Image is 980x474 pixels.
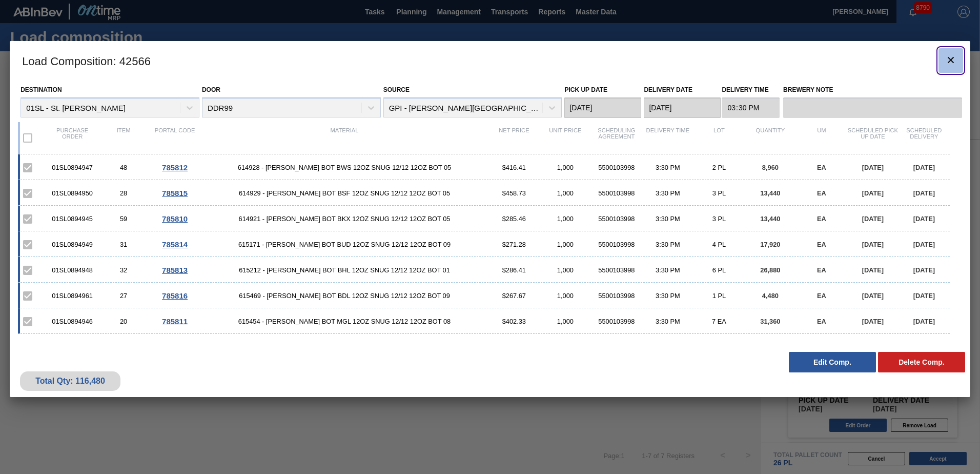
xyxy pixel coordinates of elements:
div: Go to Order [149,163,200,172]
span: 785816 [162,291,188,300]
label: Brewery Note [783,83,962,97]
div: 2 PL [693,164,745,171]
div: 3:30 PM [642,215,693,223]
span: [DATE] [862,266,884,274]
div: Scheduled Delivery [899,127,950,149]
div: Go to Order [149,291,200,300]
span: 614929 - CARR BOT BSF 12OZ SNUG 12/12 12OZ BOT 05 [200,189,488,197]
div: 5500103998 [591,266,642,274]
div: Net Price [488,127,540,149]
span: 785810 [162,214,188,223]
label: Door [202,86,220,93]
div: $286.41 [488,266,540,274]
span: [DATE] [913,266,935,274]
span: EA [817,292,826,300]
div: Go to Order [149,317,200,326]
span: 615171 - CARR BOT BUD 12OZ SNUG 12/12 12OZ BOT 09 [200,241,488,248]
span: EA [817,189,826,197]
div: 1,000 [540,189,591,197]
div: 31 [98,241,149,248]
span: [DATE] [862,189,884,197]
span: [DATE] [913,241,935,248]
div: 01SL0894946 [47,318,98,325]
div: Go to Order [149,189,200,197]
div: Quantity [745,127,796,149]
div: 5500103998 [591,215,642,223]
div: Go to Order [149,214,200,223]
span: 615212 - CARR BOT BHL 12OZ SNUG 12/12 12OZ BOT 01 [200,266,488,274]
div: 27 [98,292,149,300]
div: Scheduling Agreement [591,127,642,149]
div: 5500103998 [591,318,642,325]
div: 48 [98,164,149,171]
div: $285.46 [488,215,540,223]
span: EA [817,241,826,248]
div: 3:30 PM [642,318,693,325]
div: Go to Order [149,266,200,274]
div: 3:30 PM [642,266,693,274]
span: 31,360 [760,318,780,325]
div: $416.41 [488,164,540,171]
span: EA [817,215,826,223]
div: 1,000 [540,266,591,274]
div: 5500103998 [591,164,642,171]
input: mm/dd/yyyy [564,97,641,118]
h3: Load Composition : 42566 [10,41,970,80]
label: Destination [21,86,62,93]
div: 3:30 PM [642,292,693,300]
button: Edit Comp. [789,352,876,372]
span: [DATE] [862,318,884,325]
div: Purchase order [47,127,98,149]
span: 615469 - CARR BOT BDL 12OZ SNUG 12/12 12OZ BOT 09 [200,292,488,300]
div: 01SL0894945 [47,215,98,223]
div: 3 PL [693,215,745,223]
div: 3:30 PM [642,164,693,171]
span: [DATE] [862,292,884,300]
div: 5500103998 [591,189,642,197]
span: [DATE] [913,189,935,197]
div: Unit Price [540,127,591,149]
input: mm/dd/yyyy [644,97,721,118]
span: 614921 - CARR BOT BKX 12OZ SNUG 12/12 12OZ BOT 05 [200,215,488,223]
div: 3:30 PM [642,189,693,197]
span: 13,440 [760,215,780,223]
div: Lot [693,127,745,149]
span: 4,480 [762,292,779,300]
div: $271.28 [488,241,540,248]
div: 32 [98,266,149,274]
div: 1,000 [540,215,591,223]
span: 785812 [162,163,188,172]
span: [DATE] [913,164,935,171]
div: 59 [98,215,149,223]
div: 7 EA [693,318,745,325]
div: Material [200,127,488,149]
div: 1 PL [693,292,745,300]
span: 8,960 [762,164,779,171]
div: 1,000 [540,292,591,300]
span: [DATE] [913,318,935,325]
div: Delivery Time [642,127,693,149]
div: 01SL0894949 [47,241,98,248]
span: 785815 [162,189,188,197]
div: 01SL0894948 [47,266,98,274]
button: Delete Comp. [878,352,965,372]
div: Portal code [149,127,200,149]
div: Go to Order [149,240,200,249]
span: EA [817,164,826,171]
div: 1,000 [540,318,591,325]
div: 6 PL [693,266,745,274]
div: Item [98,127,149,149]
span: [DATE] [862,241,884,248]
div: 3 PL [693,189,745,197]
span: 615454 - CARR BOT MGL 12OZ SNUG 12/12 12OZ BOT 08 [200,318,488,325]
div: $267.67 [488,292,540,300]
label: Delivery Time [722,83,780,97]
span: [DATE] [913,215,935,223]
div: 5500103998 [591,241,642,248]
div: Total Qty: 116,480 [28,377,113,386]
span: 614928 - CARR BOT BWS 12OZ SNUG 12/12 12OZ BOT 05 [200,164,488,171]
div: 3:30 PM [642,241,693,248]
span: 17,920 [760,241,780,248]
div: $458.73 [488,189,540,197]
span: [DATE] [862,164,884,171]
